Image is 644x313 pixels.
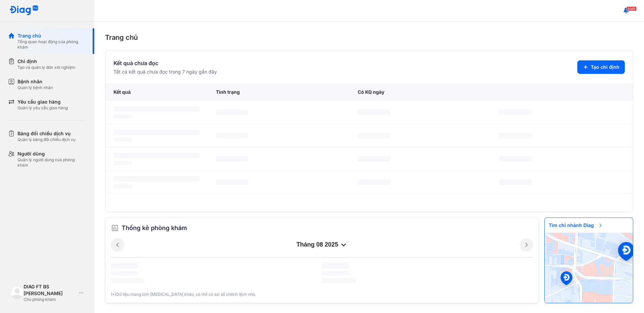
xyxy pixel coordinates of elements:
span: ‌ [322,278,356,283]
div: Trang chủ [18,32,86,39]
div: Kết quả [105,83,208,101]
span: ‌ [322,271,349,275]
span: ‌ [114,138,132,142]
div: Người dùng [18,150,86,157]
span: ‌ [114,106,200,112]
div: Bệnh nhân [18,78,53,85]
div: Tất cả kết quả chưa đọc trong 7 ngày gần đây [114,68,217,75]
div: Quản lý bệnh nhân [18,85,53,90]
img: logo [11,286,24,299]
span: ‌ [114,161,132,165]
span: ‌ [358,110,390,115]
div: Kết quả chưa đọc [114,59,217,67]
div: Tổng quan hoạt động của phòng khám [18,39,86,50]
span: ‌ [114,184,132,188]
span: ‌ [322,263,349,268]
div: Yêu cầu giao hàng [18,98,68,105]
span: ‌ [499,133,532,138]
span: ‌ [499,156,532,162]
button: Tạo chỉ định [577,60,625,74]
div: Tạo và quản lý đơn xét nghiệm [18,65,75,70]
span: ‌ [499,179,532,185]
span: ‌ [111,271,138,275]
span: ‌ [216,179,248,185]
div: Quản lý yêu cầu giao hàng [18,105,68,111]
span: ‌ [499,110,532,115]
div: Tình trạng [208,83,350,101]
span: ‌ [216,110,248,115]
span: ‌ [111,263,138,268]
div: (*)Dữ liệu mang tính [MEDICAL_DATA] khảo, có thể có sai số chênh lệch nhỏ. [111,291,533,297]
div: Quản lý bảng đối chiếu dịch vụ [18,137,75,142]
div: Chỉ định [18,58,75,65]
div: DIAG FT BS [PERSON_NAME] [24,283,76,297]
span: ‌ [111,278,144,283]
span: Tìm chi nhánh Diag [545,218,607,233]
span: Tạo chỉ định [591,64,619,70]
span: 5065 [626,6,637,11]
span: ‌ [358,133,390,138]
div: Trang chủ [105,32,633,42]
span: ‌ [216,156,248,162]
span: ‌ [114,130,200,135]
span: ‌ [358,156,390,162]
div: tháng 08 2025 [124,241,520,249]
span: ‌ [216,133,248,138]
img: order.5a6da16c.svg [111,224,119,232]
div: Chủ phòng khám [24,297,76,302]
div: Quản lý người dùng của phòng khám [18,157,86,168]
span: ‌ [358,179,390,185]
span: ‌ [114,114,132,118]
span: Thống kê phòng khám [122,223,187,233]
span: ‌ [114,176,200,181]
span: ‌ [114,153,200,158]
div: Có KQ ngày [350,83,491,101]
img: logo [9,5,38,16]
div: Bảng đối chiếu dịch vụ [18,130,75,137]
